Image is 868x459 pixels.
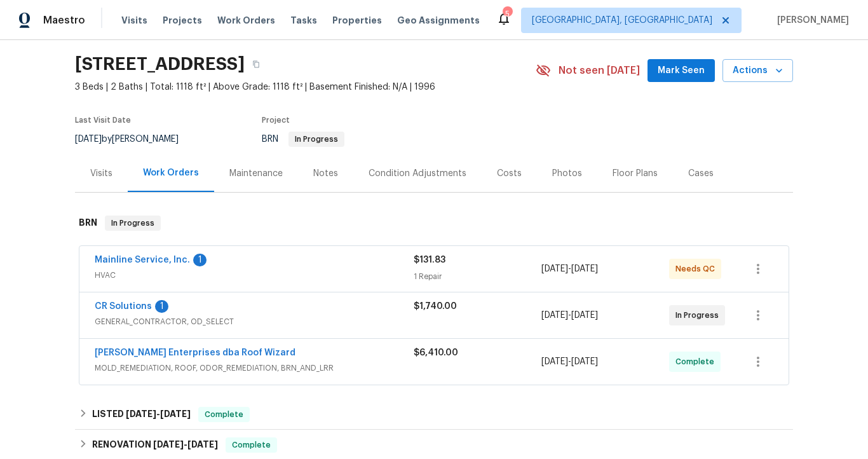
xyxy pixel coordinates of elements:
div: by [PERSON_NAME] [75,132,194,147]
h2: [STREET_ADDRESS] [75,58,245,71]
span: Projects [163,14,202,27]
div: Floor Plans [613,167,658,180]
div: BRN In Progress [75,203,793,243]
span: [DATE] [571,311,598,320]
span: 3 Beds | 2 Baths | Total: 1118 ft² | Above Grade: 1118 ft² | Basement Finished: N/A | 1996 [75,81,536,93]
span: [DATE] [153,440,184,449]
span: Complete [227,439,276,451]
span: - [541,263,598,275]
span: Not seen [DATE] [559,64,640,77]
span: [DATE] [126,409,156,418]
span: [DATE] [571,357,598,366]
span: - [541,309,598,322]
span: [DATE] [160,409,191,418]
span: [DATE] [541,264,568,273]
h6: LISTED [92,407,191,422]
span: [DATE] [571,264,598,273]
div: Costs [497,167,522,180]
span: [DATE] [187,440,218,449]
span: [DATE] [541,357,568,366]
span: Project [262,116,290,124]
span: $1,740.00 [414,302,457,311]
div: Work Orders [143,167,199,179]
span: [DATE] [75,135,102,144]
span: Maestro [43,14,85,27]
span: $6,410.00 [414,348,458,357]
a: [PERSON_NAME] Enterprises dba Roof Wizard [95,348,295,357]
span: Tasks [290,16,317,25]
span: Actions [733,63,783,79]
span: Last Visit Date [75,116,131,124]
span: In Progress [106,217,159,229]
span: Geo Assignments [397,14,480,27]
span: MOLD_REMEDIATION, ROOF, ODOR_REMEDIATION, BRN_AND_LRR [95,362,414,374]
div: Notes [313,167,338,180]
button: Mark Seen [648,59,715,83]
h6: BRN [79,216,97,231]
span: - [126,409,191,418]
div: Visits [90,167,112,180]
span: [PERSON_NAME] [772,14,849,27]
h6: RENOVATION [92,437,218,453]
span: Visits [121,14,147,27]
span: BRN [262,135,344,144]
span: - [541,355,598,368]
a: CR Solutions [95,302,152,311]
span: In Progress [675,309,724,322]
span: HVAC [95,269,414,282]
span: Properties [332,14,382,27]
div: 5 [503,8,512,20]
span: [GEOGRAPHIC_DATA], [GEOGRAPHIC_DATA] [532,14,712,27]
span: GENERAL_CONTRACTOR, OD_SELECT [95,315,414,328]
button: Copy Address [245,53,268,76]
div: 1 [193,254,207,266]
div: Cases [688,167,714,180]
a: Mainline Service, Inc. [95,256,190,264]
div: 1 Repair [414,270,541,283]
div: Maintenance [229,167,283,180]
button: Actions [722,59,793,83]
span: Needs QC [675,263,720,275]
div: 1 [155,300,168,313]
div: Photos [552,167,582,180]
span: Complete [200,408,248,421]
span: Work Orders [217,14,275,27]
span: In Progress [290,135,343,143]
span: $131.83 [414,256,445,264]
span: [DATE] [541,311,568,320]
div: Condition Adjustments [369,167,466,180]
span: Mark Seen [658,63,705,79]
span: Complete [675,355,719,368]
span: - [153,440,218,449]
div: LISTED [DATE]-[DATE]Complete [75,399,793,430]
